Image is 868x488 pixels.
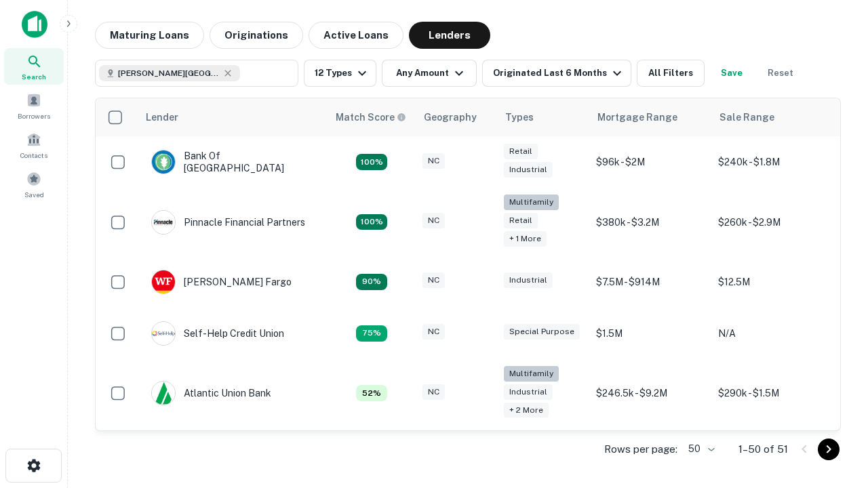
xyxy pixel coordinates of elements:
[356,325,387,342] div: Matching Properties: 10, hasApolloMatch: undefined
[118,67,220,79] span: [PERSON_NAME][GEOGRAPHIC_DATA], [GEOGRAPHIC_DATA]
[482,60,631,87] button: Originated Last 6 Months
[711,308,833,359] td: N/A
[409,22,490,49] button: Lenders
[738,441,788,457] p: 1–50 of 51
[504,213,538,228] div: Retail
[22,71,46,82] span: Search
[4,87,64,124] a: Borrowers
[711,359,833,428] td: $290k - $1.5M
[138,98,328,136] th: Lender
[4,48,64,85] a: Search
[505,109,534,125] div: Types
[152,211,175,234] img: picture
[424,109,477,125] div: Geography
[336,110,403,125] h6: Match Score
[719,109,774,125] div: Sale Range
[422,324,445,340] div: NC
[504,162,553,178] div: Industrial
[382,60,477,87] button: Any Amount
[504,231,547,247] div: + 1 more
[504,195,559,210] div: Multifamily
[711,136,833,188] td: $240k - $1.8M
[356,154,387,170] div: Matching Properties: 14, hasApolloMatch: undefined
[304,60,376,87] button: 12 Types
[336,110,406,125] div: Capitalize uses an advanced AI algorithm to match your search with the best lender. The match sco...
[711,98,833,136] th: Sale Range
[152,322,175,345] img: picture
[422,272,445,288] div: NC
[818,439,840,460] button: Go to next page
[589,256,711,308] td: $7.5M - $914M
[597,109,677,125] div: Mortgage Range
[683,439,717,459] div: 50
[152,382,175,405] img: picture
[356,385,387,401] div: Matching Properties: 7, hasApolloMatch: undefined
[759,60,802,87] button: Reset
[422,153,445,169] div: NC
[710,60,753,87] button: Save your search to get updates of matches that match your search criteria.
[504,272,553,288] div: Industrial
[95,22,204,49] button: Maturing Loans
[711,256,833,308] td: $12.5M
[589,359,711,428] td: $246.5k - $9.2M
[493,65,625,81] div: Originated Last 6 Months
[151,150,314,174] div: Bank Of [GEOGRAPHIC_DATA]
[637,60,705,87] button: All Filters
[22,11,47,38] img: capitalize-icon.png
[18,110,50,121] span: Borrowers
[589,308,711,359] td: $1.5M
[151,210,305,235] div: Pinnacle Financial Partners
[152,150,175,174] img: picture
[309,22,403,49] button: Active Loans
[328,98,416,136] th: Capitalize uses an advanced AI algorithm to match your search with the best lender. The match sco...
[4,166,64,203] a: Saved
[504,144,538,159] div: Retail
[589,136,711,188] td: $96k - $2M
[504,324,580,340] div: Special Purpose
[711,188,833,256] td: $260k - $2.9M
[152,270,175,293] img: picture
[504,384,553,400] div: Industrial
[4,127,64,163] a: Contacts
[422,213,445,228] div: NC
[504,366,559,382] div: Multifamily
[151,270,292,294] div: [PERSON_NAME] Fargo
[151,321,284,346] div: Self-help Credit Union
[151,381,271,405] div: Atlantic Union Bank
[589,188,711,256] td: $380k - $3.2M
[422,384,445,400] div: NC
[497,98,589,136] th: Types
[416,98,497,136] th: Geography
[589,98,711,136] th: Mortgage Range
[800,336,868,401] iframe: Chat Widget
[24,189,44,200] span: Saved
[504,403,549,418] div: + 2 more
[356,274,387,290] div: Matching Properties: 12, hasApolloMatch: undefined
[210,22,303,49] button: Originations
[146,109,178,125] div: Lender
[356,214,387,230] div: Matching Properties: 24, hasApolloMatch: undefined
[20,150,47,161] span: Contacts
[604,441,677,457] p: Rows per page:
